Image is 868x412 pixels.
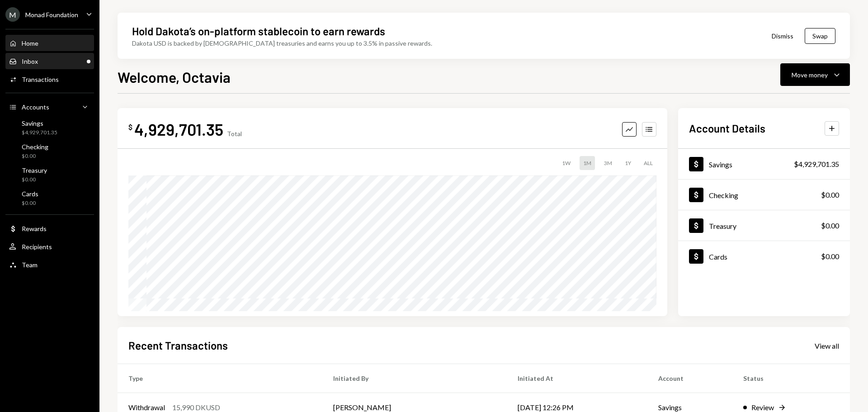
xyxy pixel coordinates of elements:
[22,119,57,127] div: Savings
[118,68,231,86] h1: Welcome, Octavia
[815,341,839,350] div: View all
[640,156,656,170] div: ALL
[709,252,727,261] div: Cards
[647,364,732,393] th: Account
[5,164,94,185] a: Treasury$0.00
[118,364,322,393] th: Type
[5,71,94,87] a: Transactions
[621,156,635,170] div: 1Y
[22,39,38,47] div: Home
[678,241,850,271] a: Cards$0.00
[22,261,38,269] div: Team
[22,166,47,174] div: Treasury
[132,24,385,38] div: Hold Dakota’s on-platform stablecoin to earn rewards
[22,129,57,137] div: $4,929,701.35
[821,251,839,262] div: $0.00
[22,190,38,198] div: Cards
[689,121,765,136] h2: Account Details
[22,57,38,65] div: Inbox
[5,220,94,237] a: Rewards
[709,160,732,169] div: Savings
[815,341,839,350] a: View all
[507,364,647,393] th: Initiated At
[5,238,94,255] a: Recipients
[22,76,59,83] div: Transactions
[227,130,242,137] div: Total
[821,220,839,231] div: $0.00
[22,143,48,151] div: Checking
[128,123,132,132] div: $
[780,63,850,86] button: Move money
[5,7,20,22] div: M
[760,25,805,47] button: Dismiss
[5,99,94,115] a: Accounts
[5,117,94,138] a: Savings$4,929,701.35
[22,103,49,111] div: Accounts
[709,222,736,230] div: Treasury
[678,210,850,241] a: Treasury$0.00
[709,191,738,199] div: Checking
[600,156,616,170] div: 3M
[580,156,595,170] div: 1M
[132,38,432,48] div: Dakota USD is backed by [DEMOGRAPHIC_DATA] treasuries and earns you up to 3.5% in passive rewards.
[5,256,94,273] a: Team
[22,152,48,160] div: $0.00
[128,338,228,353] h2: Recent Transactions
[22,199,38,207] div: $0.00
[558,156,574,170] div: 1W
[5,53,94,69] a: Inbox
[794,159,839,170] div: $4,929,701.35
[5,35,94,51] a: Home
[25,11,78,19] div: Monad Foundation
[22,225,47,232] div: Rewards
[22,243,52,251] div: Recipients
[678,149,850,179] a: Savings$4,929,701.35
[821,189,839,200] div: $0.00
[732,364,850,393] th: Status
[134,119,223,139] div: 4,929,701.35
[322,364,507,393] th: Initiated By
[22,176,47,184] div: $0.00
[678,180,850,210] a: Checking$0.00
[792,70,828,80] div: Move money
[5,187,94,209] a: Cards$0.00
[5,140,94,162] a: Checking$0.00
[805,28,835,44] button: Swap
